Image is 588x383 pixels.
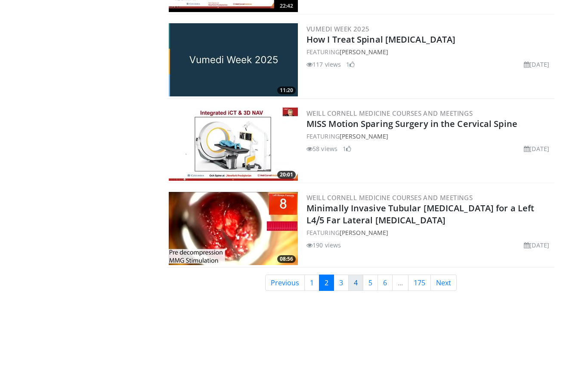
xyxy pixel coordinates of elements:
img: be89a819-7772-413a-9bef-656d345fad95.300x170_q85_crop-smart_upscale.jpg [169,192,298,265]
li: 58 views [306,144,337,153]
a: Weill Cornell Medicine Courses and Meetings [306,109,473,117]
a: Next [430,275,457,291]
span: 22:42 [277,2,296,10]
a: 175 [408,275,431,291]
span: 11:20 [277,86,296,94]
a: 1 [304,275,319,291]
a: 3 [334,275,349,291]
a: 6 [378,275,393,291]
a: Weill Cornell Medicine Courses and Meetings [306,193,473,202]
img: b970b273-7bc4-412f-95b4-96f68a4e90cf.jpg.300x170_q85_crop-smart_upscale.jpg [169,23,298,96]
a: 5 [363,275,378,291]
a: [PERSON_NAME] [340,229,388,237]
a: Minimally Invasive Tubular [MEDICAL_DATA] for a Left L4⧸5 Far Lateral [MEDICAL_DATA] [306,202,534,226]
a: MISS Motion Sparing Surgery in the Cervical Spine [306,118,517,130]
a: [PERSON_NAME] [340,48,388,56]
a: How I Treat Spinal [MEDICAL_DATA] [306,34,455,45]
li: 1 [346,60,355,69]
a: 08:56 [169,192,298,265]
a: 11:20 [169,23,298,96]
li: [DATE] [524,241,549,250]
span: 08:56 [277,255,296,263]
a: 4 [348,275,363,291]
div: FEATURING [306,228,553,237]
a: Vumedi Week 2025 [306,25,369,33]
a: [PERSON_NAME] [340,132,388,140]
li: 190 views [306,241,341,250]
div: FEATURING [306,47,553,56]
a: 20:01 [169,108,298,181]
img: a221edaf-f38f-4f56-8292-0a0408f287c4.300x170_q85_crop-smart_upscale.jpg [169,108,298,181]
li: [DATE] [524,144,549,153]
a: 2 [319,275,334,291]
li: 117 views [306,60,341,69]
nav: Search results pages [167,275,554,291]
li: 1 [343,144,351,153]
li: [DATE] [524,60,549,69]
div: FEATURING [306,132,553,141]
a: Previous [265,275,305,291]
span: 20:01 [277,171,296,179]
